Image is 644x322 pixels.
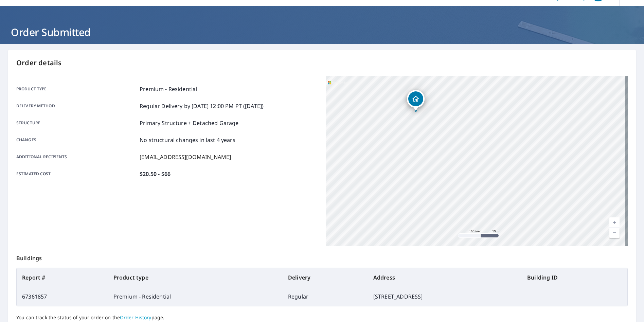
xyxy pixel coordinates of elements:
p: Additional recipients [16,153,137,161]
p: You can track the status of your order on the page. [16,315,628,321]
p: Structure [16,119,137,127]
td: Regular [283,287,368,306]
a: Current Level 18, Zoom In [609,217,620,228]
td: Premium - Residential [108,287,283,306]
td: [STREET_ADDRESS] [368,287,522,306]
a: Order History [120,314,151,321]
p: No structural changes in last 4 years [140,136,235,144]
p: Order details [16,58,628,68]
th: Product type [108,268,283,287]
p: [EMAIL_ADDRESS][DOMAIN_NAME] [140,153,231,161]
p: Product type [16,85,137,93]
p: Regular Delivery by [DATE] 12:00 PM PT ([DATE]) [140,102,264,110]
th: Delivery [283,268,368,287]
div: Dropped pin, building 1, Residential property, 9311 Hillsboro House Springs Rd Hillsboro, MO 63050 [407,90,425,111]
th: Report # [17,268,108,287]
td: 67361857 [17,287,108,306]
p: Delivery method [16,102,137,110]
th: Address [368,268,522,287]
p: Buildings [16,246,628,268]
a: Current Level 18, Zoom Out [609,228,620,238]
p: Estimated cost [16,170,137,178]
p: Premium - Residential [140,85,197,93]
p: Primary Structure + Detached Garage [140,119,238,127]
h1: Order Submitted [8,25,636,39]
th: Building ID [522,268,627,287]
p: Changes [16,136,137,144]
p: $20.50 - $66 [140,170,171,178]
